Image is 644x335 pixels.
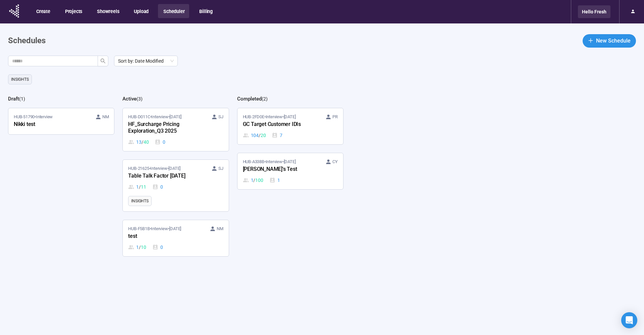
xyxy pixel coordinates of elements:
div: 1 [128,183,146,191]
h2: Completed [237,96,262,102]
time: [DATE] [169,114,181,119]
time: [DATE] [284,159,296,164]
span: test(1) [527,301,541,307]
span: / [139,244,141,251]
span: ( 2 ) [262,96,268,102]
h1: Schedules [8,35,46,47]
button: Projects [60,4,87,18]
span: 100 [255,177,263,184]
span: / [139,183,141,191]
time: [DATE] [284,114,296,119]
div: Table Talk Factor [DATE] [128,172,202,181]
a: HUB-21625•Interview•[DATE] SJTable Talk Factor [DATE]1 / 110Insights [123,160,228,211]
a: HUB-D011C•Interview•[DATE] SJHF_Surcharge Pricing Exploration_Q3 202513 / 400 [123,108,228,151]
div: 0 [152,244,163,251]
h2: Draft [8,96,19,102]
a: HUB-A338B•Interview•[DATE] CY[PERSON_NAME]'s Test1 / 1001 [237,153,343,189]
span: 40 [144,138,149,146]
button: Create [31,4,55,18]
span: HUB-2FD0E • Interview • [243,114,296,120]
span: HUB-21625 • Interview • [128,165,180,172]
div: 13 [128,138,149,146]
div: [PERSON_NAME]'s Test [243,165,317,174]
div: 7 [272,132,282,139]
div: 0 [152,183,163,191]
button: Scheduler [158,4,189,18]
span: search [100,58,106,64]
div: test [128,232,202,241]
span: exclamation-circle [507,282,515,290]
span: HUB-D011C • Interview • [128,114,181,120]
a: HUB-2FD0E•Interview•[DATE] PRGC Target Customer IDIs104 / 207 [237,108,343,144]
span: New Schedule [596,37,631,45]
div: You have 2 participants to incentivize [519,282,620,290]
div: HF_Surcharge Pricing Exploration_Q3 2025 [128,120,202,136]
span: / [259,132,261,139]
time: [DATE] [169,226,181,231]
button: Upload [128,4,153,18]
div: GC Target Customer IDIs [243,120,317,129]
span: PR [332,114,338,120]
span: 20 [261,132,266,139]
div: 1 [128,244,146,251]
h2: Active [122,96,137,102]
span: NM [217,225,223,232]
button: plusNew Schedule [583,34,636,48]
div: 104 [243,132,266,139]
span: CY [332,158,338,165]
div: 1 [269,177,280,184]
div: 0 [155,138,165,146]
time: [DATE] [168,166,180,171]
div: Hello Fresh [578,5,610,18]
span: close [614,283,619,288]
span: 11 [141,183,146,191]
a: HUB-F5B1B•Interview•[DATE] NMtest1 / 100 [123,220,228,256]
p: Visit the participants pages to incentivize them [519,293,620,300]
a: HUB-51790•Interview NMNikki test [8,108,114,134]
span: HUB-51790 • Interview [14,114,53,120]
span: 10 [141,244,146,251]
span: Insights [131,198,148,204]
span: Table Talk Factor [DATE](1) [527,309,583,314]
span: / [142,138,144,146]
span: ( 1 ) [19,96,25,102]
span: Sort by: Date Modified [118,56,174,66]
span: HUB-A338B • Interview • [243,158,296,165]
button: search [98,56,108,66]
span: ( 3 ) [137,96,143,102]
span: SJ [218,114,223,120]
span: HUB-F5B1B • Interview • [128,225,181,232]
span: plus [588,38,593,43]
span: NM [102,114,109,120]
span: Insights [11,76,29,83]
div: Nikki test [14,120,88,129]
button: Showreels [92,4,124,18]
span: SJ [218,165,223,172]
span: / [253,177,255,184]
div: 1 [243,177,263,184]
button: Billing [194,4,217,18]
div: Open Intercom Messenger [621,312,637,328]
